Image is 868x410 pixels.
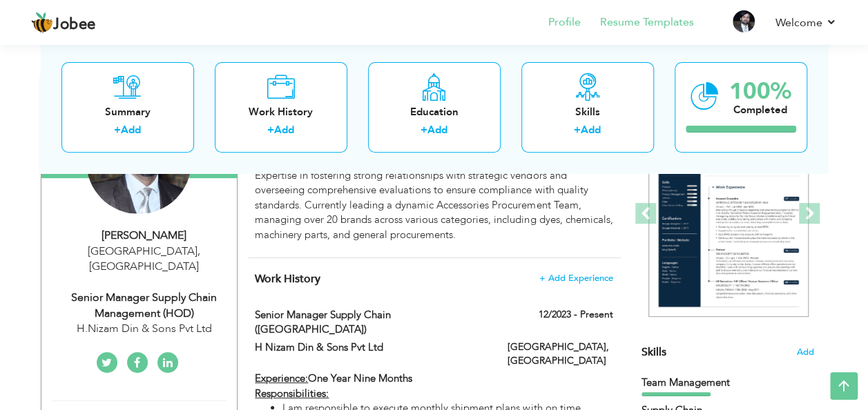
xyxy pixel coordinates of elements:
[255,109,613,242] div: Results-driven supply chain and procurement professional with 16 years of extensive experience in...
[733,10,755,32] img: Profile Img
[226,105,336,119] div: Work History
[52,290,237,322] div: Senior Manager Supply Chain Management (HOD)
[52,228,237,244] div: [PERSON_NAME]
[421,124,427,138] label: +
[255,271,320,286] span: Work History
[574,124,581,138] label: +
[255,272,613,286] h4: This helps to show the companies you have worked for.
[539,308,613,322] label: 12/2023 - Present
[642,375,814,390] div: Team Management
[31,12,53,34] img: jobee.io
[427,124,447,137] a: Add
[729,103,791,117] div: Completed
[775,14,837,31] a: Welcome
[642,344,666,360] span: Skills
[797,346,814,359] span: Add
[548,14,581,30] a: Profile
[121,124,141,137] a: Add
[255,387,329,400] strong: Responsibilities:
[31,12,96,34] a: Jobee
[52,244,237,275] div: [GEOGRAPHIC_DATA] [GEOGRAPHIC_DATA]
[255,371,308,385] strong: Experience:
[197,244,200,259] span: ,
[379,105,490,119] div: Education
[508,340,613,368] label: [GEOGRAPHIC_DATA], [GEOGRAPHIC_DATA]
[267,124,274,138] label: +
[114,124,121,138] label: +
[581,124,601,137] a: Add
[274,124,294,137] a: Add
[600,14,694,30] a: Resume Templates
[308,371,412,385] strong: One Year Nine Months
[53,17,96,32] span: Jobee
[532,105,643,119] div: Skills
[73,105,183,119] div: Summary
[539,273,613,283] span: + Add Experience
[729,80,791,103] div: 100%
[52,321,237,337] div: H.Nizam Din & Sons Pvt Ltd
[255,340,487,355] label: H Nizam Din & Sons Pvt Ltd
[255,308,487,338] label: Senior Manager Supply Chain ([GEOGRAPHIC_DATA])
